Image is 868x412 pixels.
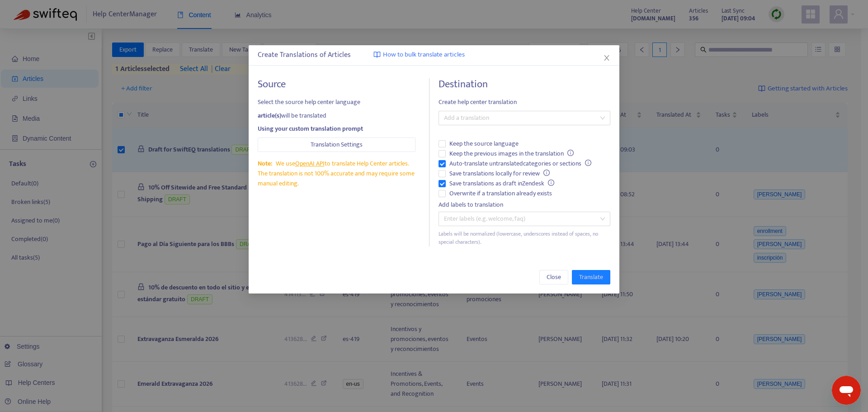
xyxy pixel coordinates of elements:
[548,180,554,186] span: info-circle
[567,150,574,156] span: info-circle
[373,50,465,60] a: How to bulk translate articles
[258,137,415,152] button: Translation Settings
[439,78,610,90] h4: Destination
[446,179,558,189] span: Save translations as draft in Zendesk
[543,170,550,176] span: info-circle
[832,376,861,405] iframe: Button to launch messaging window
[258,124,415,134] div: Using your custom translation prompt
[547,272,561,282] span: Close
[446,139,522,149] span: Keep the source language
[439,200,610,210] div: Add labels to translation
[258,111,415,121] div: will be translated
[446,159,595,169] span: Auto-translate untranslated categories or sections
[258,78,415,90] h4: Source
[439,97,610,107] span: Create help center translation
[446,169,553,179] span: Save translations locally for review
[439,230,610,247] div: Labels will be normalized (lowercase, underscores instead of spaces, no special characters).
[446,189,556,199] span: Overwrite if a translation already exists
[603,54,610,62] span: close
[258,97,415,107] span: Select the source help center language
[373,51,381,58] img: image-link
[311,140,363,150] span: Translation Settings
[383,50,465,60] span: How to bulk translate articles
[585,160,591,166] span: info-circle
[258,159,415,189] div: We use to translate Help Center articles. The translation is not 100% accurate and may require so...
[539,270,568,284] button: Close
[258,158,272,169] span: Note:
[446,149,577,159] span: Keep the previous images in the translation
[258,50,610,61] div: Create Translations of Articles
[572,270,610,284] button: Translate
[295,158,325,169] a: OpenAI API
[602,53,612,63] button: Close
[258,110,281,121] strong: article(s)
